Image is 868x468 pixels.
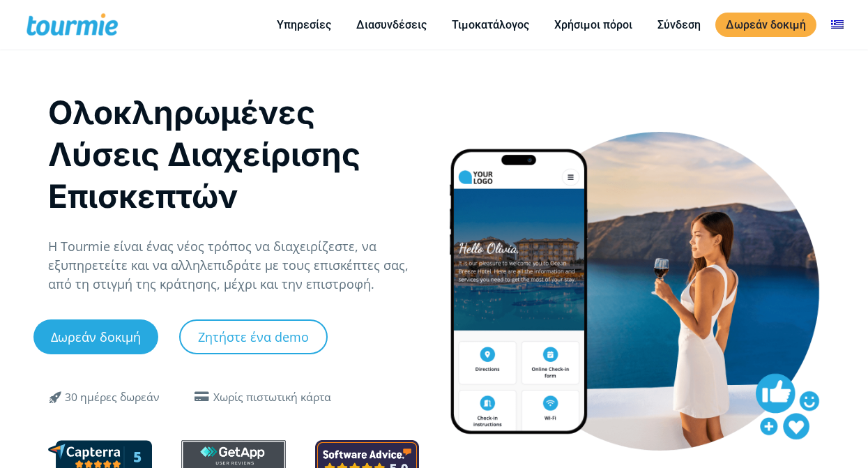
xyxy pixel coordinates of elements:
[191,391,213,402] span: 
[40,388,73,405] span: 
[213,389,331,406] div: Χωρίς πιστωτική κάρτα
[544,16,643,33] a: Χρήσιμοι πόροι
[48,91,420,217] h1: Ολοκληρωμένες Λύσεις Διαχείρισης Επισκεπτών
[65,389,160,406] div: 30 ημέρες δωρεάν
[266,16,342,33] a: Υπηρεσίες
[179,319,328,354] a: Ζητήστε ένα demo
[33,319,158,354] a: Δωρεάν δοκιμή
[346,16,437,33] a: Διασυνδέσεις
[715,13,816,37] a: Δωρεάν δοκιμή
[441,16,540,33] a: Τιμοκατάλογος
[48,237,420,294] p: Η Tourmie είναι ένας νέος τρόπος να διαχειρίζεστε, να εξυπηρετείτε και να αλληλεπιδράτε με τους ε...
[647,16,711,33] a: Σύνδεση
